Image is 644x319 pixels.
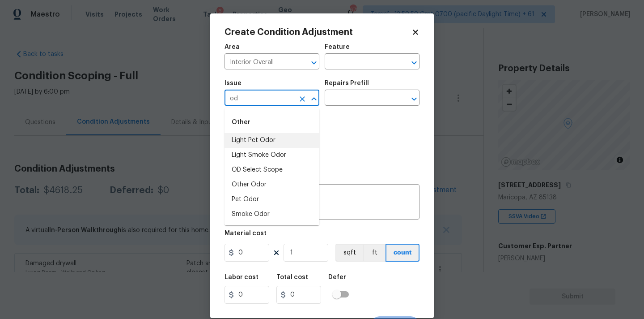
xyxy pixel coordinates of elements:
h5: Labor cost [225,274,258,280]
button: ft [363,244,386,262]
button: Clear [296,93,309,105]
div: Other [225,112,319,133]
li: Smoke Odor [225,207,319,222]
button: sqft [335,244,363,262]
button: Open [408,56,420,69]
button: Close [308,93,320,105]
h5: Area [225,44,240,50]
h5: Repairs Prefill [325,80,369,86]
h5: Total cost [276,274,308,280]
button: Open [308,56,320,69]
h5: Material cost [225,230,267,237]
button: count [386,244,419,262]
h5: Issue [225,80,241,86]
li: Light Smoke Odor [225,148,319,163]
h5: Defer [328,274,346,280]
li: Pet Odor [225,192,319,207]
h2: Create Condition Adjustment [225,28,411,37]
li: OD Select Scope [225,163,319,177]
li: Other Odor [225,177,319,192]
li: Light Pet Odor [225,133,319,148]
h5: Feature [325,44,350,50]
button: Open [408,93,420,105]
